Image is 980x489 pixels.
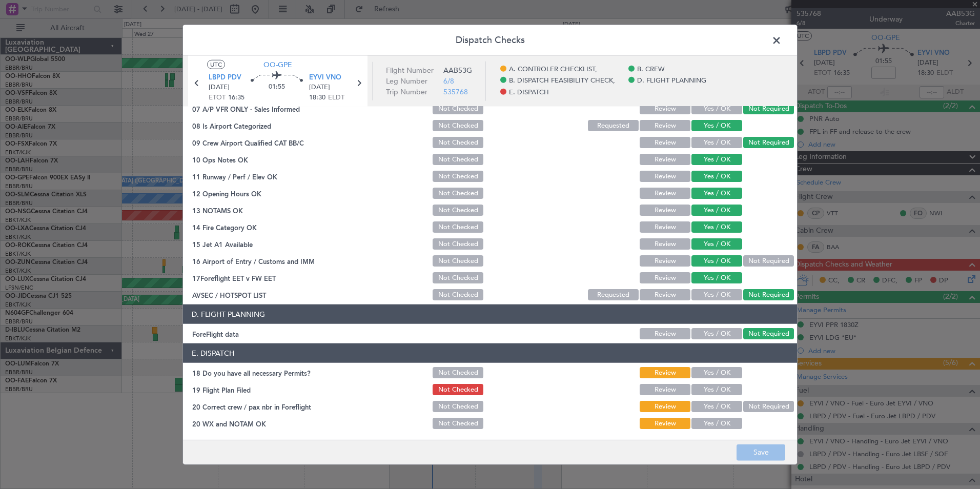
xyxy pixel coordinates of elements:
button: Not Required [743,289,794,300]
button: Not Required [743,103,794,114]
button: Not Required [743,401,794,412]
button: Not Required [743,255,794,267]
button: Not Required [743,137,794,148]
button: Not Required [743,328,794,339]
header: Dispatch Checks [183,25,797,56]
